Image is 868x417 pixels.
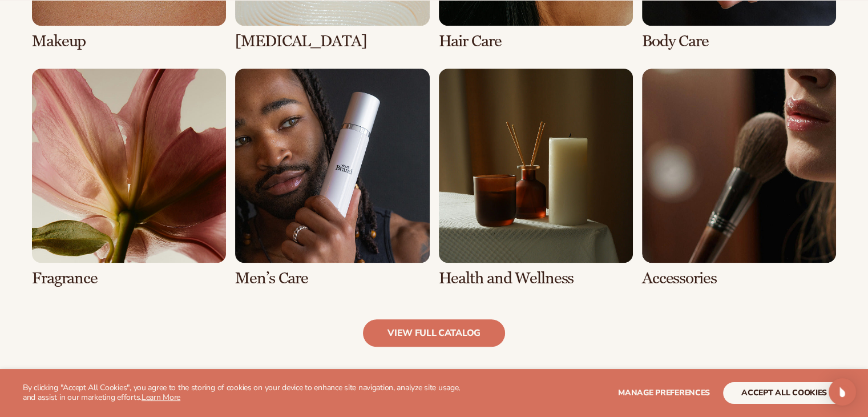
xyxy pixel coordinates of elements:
div: 6 / 8 [235,69,429,287]
a: view full catalog [363,319,505,347]
div: 5 / 8 [32,69,226,287]
h3: Makeup [32,33,226,50]
p: By clicking "Accept All Cookies", you agree to the storing of cookies on your device to enhance s... [23,383,473,403]
div: 8 / 8 [642,69,836,287]
div: 7 / 8 [439,69,633,287]
h3: [MEDICAL_DATA] [235,33,429,50]
h3: Body Care [642,33,836,50]
h3: Hair Care [439,33,633,50]
button: Manage preferences [618,382,710,404]
div: Open Intercom Messenger [829,378,856,406]
a: Learn More [142,392,180,403]
span: Manage preferences [618,387,710,398]
button: accept all cookies [723,382,845,404]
